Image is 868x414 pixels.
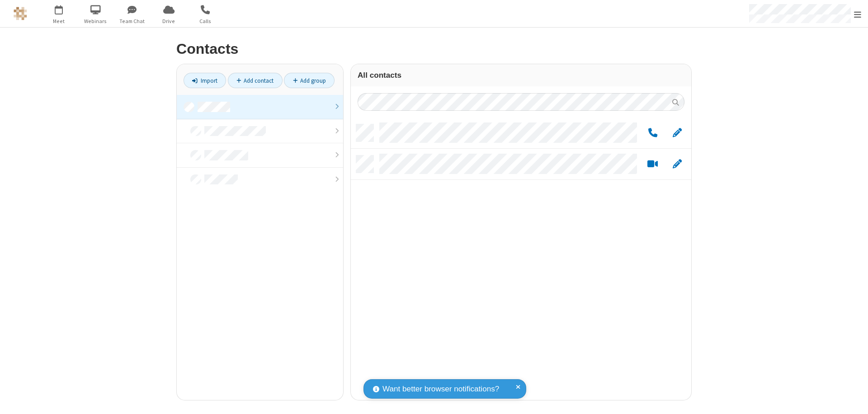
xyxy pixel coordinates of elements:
h3: All contacts [358,71,684,80]
img: QA Selenium DO NOT DELETE OR CHANGE [14,7,27,20]
span: Calls [189,17,222,25]
span: Want better browser notifications? [382,383,499,395]
h2: Contacts [176,41,692,57]
a: Import [184,73,226,88]
button: Start a video meeting [644,159,661,170]
button: Call by phone [644,127,661,139]
button: Edit [668,127,686,139]
a: Add contact [228,73,283,88]
a: Add group [284,73,335,88]
button: Edit [668,159,686,170]
span: Meet [42,17,76,25]
span: Drive [152,17,186,25]
div: grid [351,118,691,400]
span: Team Chat [115,17,149,25]
span: Webinars [79,17,113,25]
